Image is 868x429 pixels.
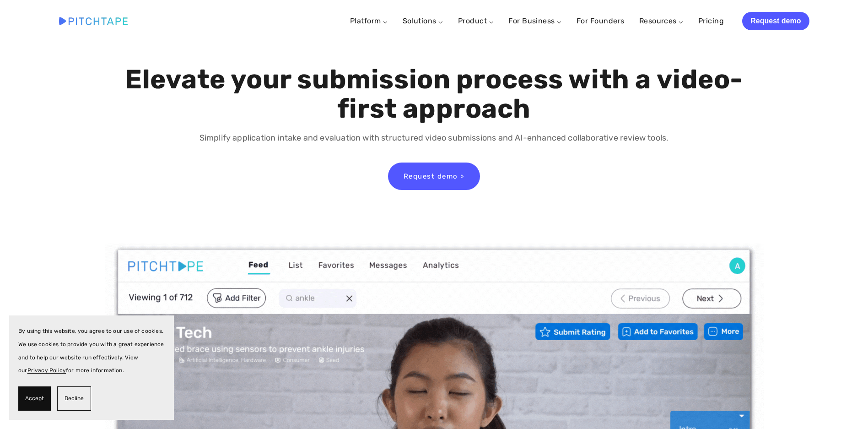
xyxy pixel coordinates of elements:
[18,325,165,377] p: By using this website, you agree to our use of cookies. We use cookies to provide you with a grea...
[9,315,174,420] section: Cookie banner
[27,367,66,374] a: Privacy Policy
[65,392,84,405] span: Decline
[388,163,480,190] a: Request demo >
[458,16,494,25] a: Product ⌵
[59,17,128,25] img: Pitchtape | Video Submission Management Software
[403,16,443,25] a: Solutions ⌵
[25,392,44,405] span: Accept
[350,16,388,25] a: Platform ⌵
[698,13,724,29] a: Pricing
[57,386,91,411] button: Decline
[123,131,745,145] p: Simplify application intake and evaluation with structured video submissions and AI-enhanced coll...
[742,12,809,30] a: Request demo
[18,386,51,411] button: Accept
[577,13,625,29] a: For Founders
[123,65,745,124] h1: Elevate your submission process with a video-first approach
[639,16,684,25] a: Resources ⌵
[508,16,562,25] a: For Business ⌵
